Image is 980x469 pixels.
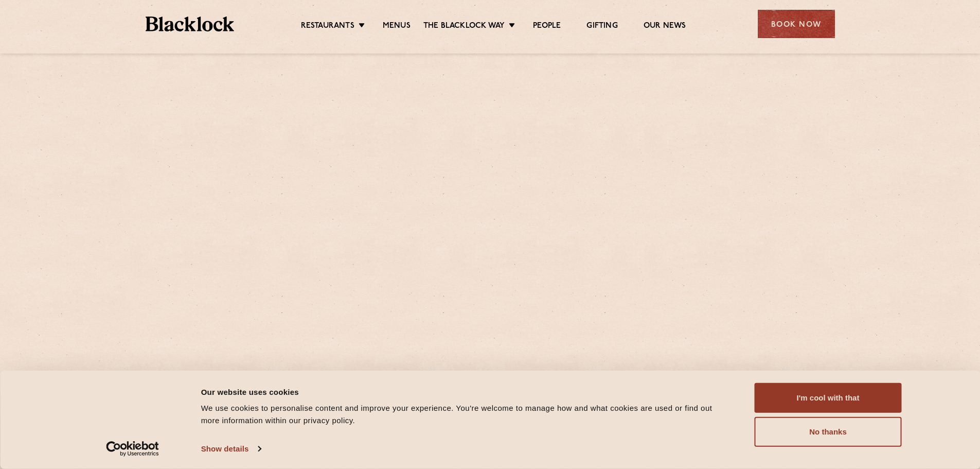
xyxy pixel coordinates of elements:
[201,441,261,457] a: Show details
[755,417,902,447] button: No thanks
[201,402,732,427] div: We use cookies to personalise content and improve your experience. You're welcome to manage how a...
[423,21,505,32] a: The Blacklock Way
[383,21,411,32] a: Menus
[755,383,902,413] button: I'm cool with that
[533,21,561,32] a: People
[87,441,177,457] a: Usercentrics Cookiebot - opens in a new window
[301,21,354,32] a: Restaurants
[201,386,732,398] div: Our website uses cookies
[146,16,235,31] img: BL_Textured_Logo-footer-cropped.svg
[758,10,835,38] div: Book Now
[586,21,617,32] a: Gifting
[644,21,686,32] a: Our News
